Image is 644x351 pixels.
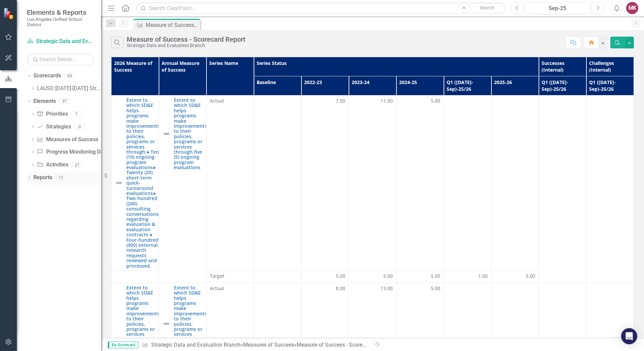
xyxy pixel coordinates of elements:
a: Strategic Data and Evaluation Branch [27,38,94,45]
div: Measure of Success - Scorecard Report [146,21,199,29]
div: 0 [74,124,85,129]
td: Double-Click to Edit [349,95,396,271]
img: Not Defined [115,179,123,187]
td: Double-Click to Edit Right Click for Context Menu [111,95,159,271]
div: 27 [72,162,83,168]
div: Open Intercom Messenger [621,328,637,344]
span: 5.00 [526,273,535,279]
a: Reports [33,174,52,182]
img: Not Defined [162,320,170,328]
div: Measure of Success - Scorecard Report [297,342,390,348]
span: 11.00 [381,97,393,104]
small: Los Angeles Unified School District [27,16,94,28]
button: Search [471,3,504,13]
span: 5.00 [431,273,440,279]
div: » » [142,341,367,349]
span: Actual [210,285,250,292]
a: Measures of Success [37,136,98,144]
span: Actual [210,97,250,104]
span: 1.00 [478,273,488,279]
input: Search Below... [27,53,94,65]
span: 5.00 [431,97,440,104]
td: Double-Click to Edit [301,270,349,283]
td: Double-Click to Edit [586,95,634,283]
a: LAUSD [DATE]-[DATE] Strategic Plan [37,85,101,92]
td: Double-Click to Edit [444,95,491,271]
span: 7.00 [336,97,345,104]
span: Target [210,273,250,279]
td: Double-Click to Edit Right Click for Context Menu [159,95,206,283]
span: By Scorecard [108,342,138,348]
a: Progress Monitoring Data [37,148,108,156]
a: Elements [33,97,56,105]
button: Sep-25 [525,2,590,14]
a: Scorecards [33,72,61,80]
a: Measures of Success [243,342,294,348]
td: Double-Click to Edit [254,270,301,283]
div: Sep-25 [528,4,587,12]
span: Search [480,5,494,10]
input: Search ClearPoint... [136,2,506,14]
span: 5.00 [336,273,345,279]
td: Double-Click to Edit [301,95,349,271]
span: 5.00 [383,273,393,279]
a: Extent to which SD&E helps programs make improvements to their policies, programs or services thr... [174,97,207,170]
td: Double-Click to Edit [539,95,586,283]
span: 5.00 [431,285,440,292]
td: Double-Click to Edit [254,95,301,271]
img: ClearPoint Strategy [3,7,15,19]
span: 13.00 [381,285,393,292]
div: 12 [56,175,66,181]
div: 1 [71,111,82,117]
button: MK [626,2,638,14]
td: Double-Click to Edit [396,95,444,271]
td: Double-Click to Edit [396,270,444,283]
div: Strategic Data and Evaluation Branch [127,43,246,48]
div: Measure of Success - Scorecard Report [127,36,246,43]
td: Double-Click to Edit [491,95,539,271]
div: 37 [59,99,70,104]
td: Double-Click to Edit [444,270,491,283]
a: Priorities [37,110,68,118]
a: Activities [37,161,68,169]
td: Double-Click to Edit [349,270,396,283]
div: 65 [64,73,75,79]
td: Double-Click to Edit [491,270,539,283]
img: Not Defined [162,130,170,138]
td: Double-Click to Edit [206,95,254,271]
a: Extent to which SD&E helps programs make improvements to their policies, programs or services thr... [126,97,160,268]
a: Strategies [37,123,71,131]
span: Elements & Reports [27,8,94,16]
a: Strategic Data and Evaluation Branch [151,342,240,348]
td: Double-Click to Edit [206,270,254,283]
span: 8.00 [336,285,345,292]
